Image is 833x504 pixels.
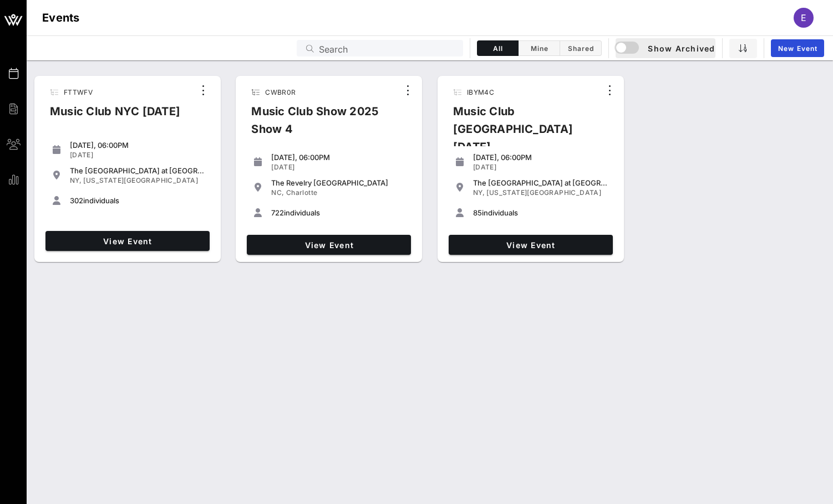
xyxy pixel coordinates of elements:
div: [DATE], 06:00PM [70,141,205,150]
div: [DATE] [473,163,608,172]
span: 85 [473,208,482,217]
div: The [GEOGRAPHIC_DATA] at [GEOGRAPHIC_DATA] [473,178,608,187]
div: individuals [271,208,407,217]
div: [DATE] [271,163,407,172]
div: individuals [473,208,608,217]
span: Shared [567,44,595,53]
span: New Event [778,44,817,53]
button: Mine [519,40,560,56]
button: All [477,40,519,56]
a: View Event [449,235,613,255]
div: The Revelry [GEOGRAPHIC_DATA] [271,178,407,187]
span: All [484,44,511,53]
div: [DATE] [70,151,205,160]
button: Shared [560,40,602,56]
a: New Event [771,39,824,57]
div: The [GEOGRAPHIC_DATA] at [GEOGRAPHIC_DATA] [70,166,205,175]
div: Music Club Show 2025 Show 4 [242,102,399,147]
a: View Event [45,231,210,251]
div: [DATE], 06:00PM [473,153,608,162]
span: Show Archived [616,42,715,55]
div: [DATE], 06:00PM [271,153,407,162]
div: Music Club NYC [DATE] [41,102,189,129]
span: CWBR0R [265,88,296,96]
div: Music Club [GEOGRAPHIC_DATA] [DATE] [444,102,601,164]
span: Mine [525,44,553,53]
span: NY, [70,176,82,184]
span: FTTWFV [64,88,93,96]
span: View Event [453,240,608,250]
span: [US_STATE][GEOGRAPHIC_DATA] [486,188,601,197]
span: NY, [473,188,485,197]
span: 722 [271,208,284,217]
button: Show Archived [616,38,715,58]
div: individuals [70,196,205,205]
a: View Event [247,235,411,255]
h1: Events [42,9,80,27]
span: E [801,12,806,23]
span: View Event [251,240,407,250]
span: 302 [70,196,83,205]
div: E [794,8,814,28]
span: Charlotte [286,188,318,197]
span: IBYM4C [467,88,494,96]
span: NC, [271,188,284,197]
span: [US_STATE][GEOGRAPHIC_DATA] [83,176,198,184]
span: View Event [50,236,205,246]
